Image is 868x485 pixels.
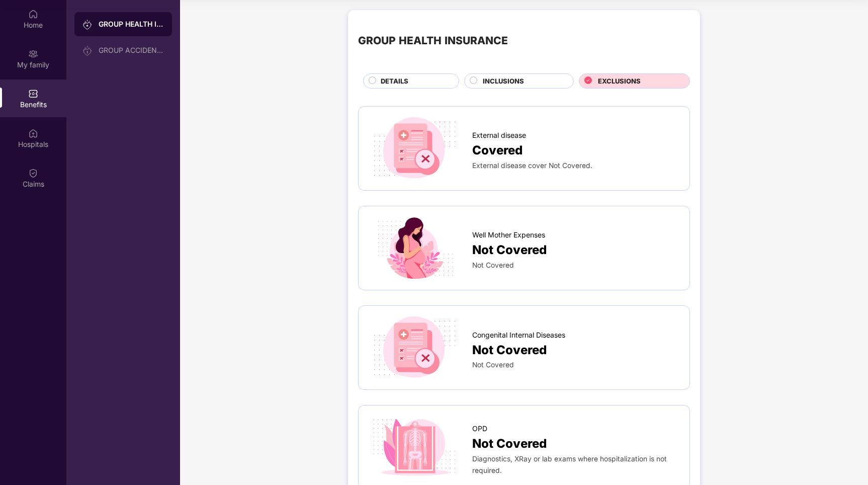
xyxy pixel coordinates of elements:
span: Well Mother Expenses [472,229,545,240]
span: Not Covered [472,361,514,369]
img: svg+xml;base64,PHN2ZyB3aWR0aD0iMjAiIGhlaWdodD0iMjAiIHZpZXdCb3g9IjAgMCAyMCAyMCIgZmlsbD0ibm9uZSIgeG... [28,49,38,59]
img: svg+xml;base64,PHN2ZyB3aWR0aD0iMjAiIGhlaWdodD0iMjAiIHZpZXdCb3g9IjAgMCAyMCAyMCIgZmlsbD0ibm9uZSIgeG... [82,46,93,56]
img: svg+xml;base64,PHN2ZyBpZD0iQ2xhaW0iIHhtbG5zPSJodHRwOi8vd3d3LnczLm9yZy8yMDAwL3N2ZyIgd2lkdGg9IjIwIi... [28,168,38,178]
div: GROUP HEALTH INSURANCE [358,32,508,49]
span: DETAILS [381,76,408,87]
span: Not Covered [472,261,514,269]
img: svg+xml;base64,PHN2ZyBpZD0iQmVuZWZpdHMiIHhtbG5zPSJodHRwOi8vd3d3LnczLm9yZy8yMDAwL3N2ZyIgd2lkdGg9Ij... [28,89,38,99]
img: svg+xml;base64,PHN2ZyB3aWR0aD0iMjAiIGhlaWdodD0iMjAiIHZpZXdCb3g9IjAgMCAyMCAyMCIgZmlsbD0ibm9uZSIgeG... [82,20,93,30]
span: OPD [472,423,487,434]
span: Covered [472,141,523,160]
span: Congenital Internal Diseases [472,330,565,341]
span: EXCLUSIONS [598,76,641,87]
span: External disease [472,130,526,141]
span: Not Covered [472,434,547,453]
span: Diagnostics, XRay or lab exams where hospitalization is not required. [472,455,667,474]
div: GROUP HEALTH INSURANCE [99,19,164,29]
span: Not Covered [472,240,547,260]
img: icon [369,216,460,280]
div: GROUP ACCIDENTAL INSURANCE [99,46,164,54]
img: svg+xml;base64,PHN2ZyBpZD0iSG9zcGl0YWxzIiB4bWxucz0iaHR0cDovL3d3dy53My5vcmcvMjAwMC9zdmciIHdpZHRoPS... [28,128,38,138]
img: icon [369,117,460,180]
span: Not Covered [472,341,547,360]
span: External disease cover Not Covered. [472,161,592,170]
span: INCLUSIONS [483,76,524,87]
img: icon [369,416,460,479]
img: icon [369,316,460,379]
img: svg+xml;base64,PHN2ZyBpZD0iSG9tZSIgeG1sbnM9Imh0dHA6Ly93d3cudzMub3JnLzIwMDAvc3ZnIiB3aWR0aD0iMjAiIG... [28,9,38,19]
